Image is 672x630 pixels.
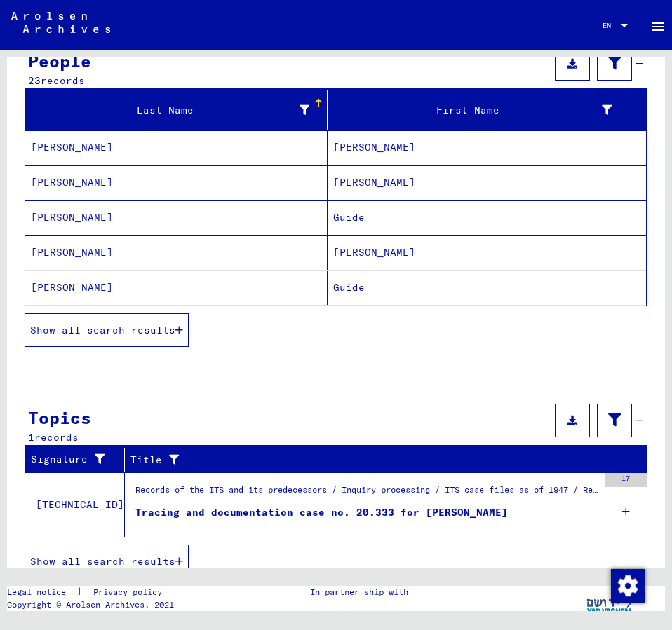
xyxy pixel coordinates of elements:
[34,431,79,444] span: records
[41,74,85,87] span: records
[130,448,633,471] div: Title
[333,103,612,118] div: First Name
[25,200,328,235] mat-cell: [PERSON_NAME]
[130,453,619,467] div: Title
[328,271,646,305] mat-cell: Guide
[328,200,646,235] mat-cell: Guide
[28,405,91,430] div: Topics
[28,74,41,87] span: 23
[605,473,647,487] div: 17
[611,569,645,603] img: Change consent
[584,586,636,621] img: yv_logo.png
[28,48,91,74] div: People
[25,235,328,270] mat-cell: [PERSON_NAME]
[603,22,618,29] span: EN
[328,235,646,270] mat-cell: [PERSON_NAME]
[31,452,114,467] div: Signature
[31,448,128,471] div: Signature
[25,472,125,537] td: [TECHNICAL_ID]
[328,165,646,200] mat-cell: [PERSON_NAME]
[328,90,646,130] mat-header-cell: First Name
[30,555,175,568] span: Show all search results
[7,598,179,611] p: Copyright © Arolsen Archives, 2021
[25,545,189,578] button: Show all search results
[11,12,110,33] img: Arolsen_neg.svg
[25,165,328,200] mat-cell: [PERSON_NAME]
[644,11,672,39] button: Toggle sidenav
[25,313,189,347] button: Show all search results
[25,130,328,165] mat-cell: [PERSON_NAME]
[82,586,179,598] a: Privacy policy
[31,99,327,121] div: Last Name
[30,324,175,336] span: Show all search results
[135,505,508,520] div: Tracing and documentation case no. 20.333 for [PERSON_NAME]
[610,568,644,602] div: Change consent
[25,271,328,305] mat-cell: [PERSON_NAME]
[333,99,629,121] div: First Name
[31,103,309,118] div: Last Name
[135,484,598,503] div: Records of the ITS and its predecessors / Inquiry processing / ITS case files as of 1947 / Reposi...
[7,586,77,598] a: Legal notice
[28,431,34,444] span: 1
[25,90,328,130] mat-header-cell: Last Name
[328,130,646,165] mat-cell: [PERSON_NAME]
[310,586,408,598] p: In partner ship with
[7,586,179,598] div: |
[650,18,666,35] mat-icon: Side nav toggle icon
